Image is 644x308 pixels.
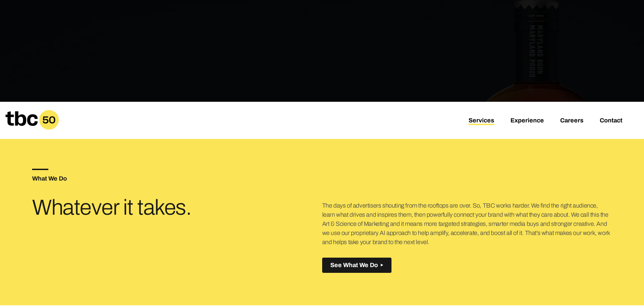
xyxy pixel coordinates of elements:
button: See What We Do [322,258,391,273]
h5: What We Do [32,175,322,182]
span: See What We Do [330,262,378,269]
a: Contact [600,117,622,125]
a: Home [5,125,59,132]
a: Services [469,117,494,125]
a: Experience [510,117,544,125]
p: The days of advertisers shouting from the rooftops are over. So, TBC works harder. We find the ri... [322,201,612,247]
a: Careers [560,117,583,125]
h3: Whatever it takes. [32,198,225,217]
